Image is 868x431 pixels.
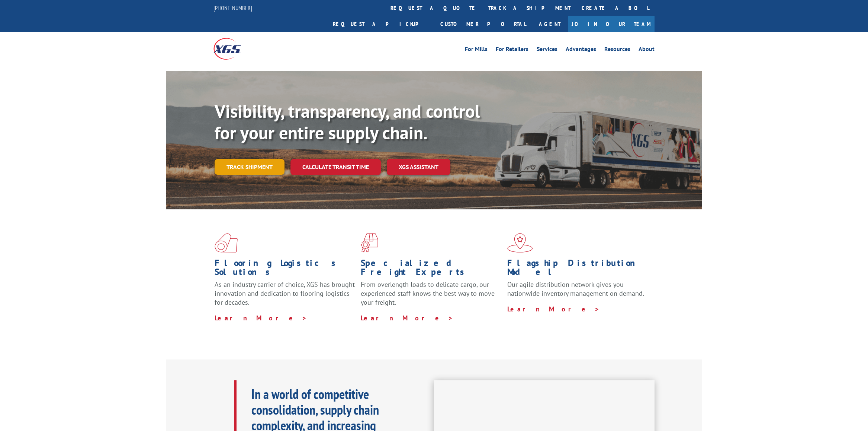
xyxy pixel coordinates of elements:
a: Calculate transit time [290,159,381,175]
img: xgs-icon-focused-on-flooring-red [361,233,378,253]
a: Join Our Team [568,16,655,32]
span: Our agile distribution network gives you nationwide inventory management on demand. [507,280,644,298]
a: About [639,46,655,54]
h1: Flagship Distribution Model [507,259,648,280]
p: From overlength loads to delicate cargo, our experienced staff knows the best way to move your fr... [361,280,501,313]
a: Advantages [566,46,596,54]
a: Agent [531,16,568,32]
a: For Mills [465,46,488,54]
h1: Specialized Freight Experts [361,259,501,280]
h1: Flooring Logistics Solutions [215,259,355,280]
a: For Retailers [496,46,528,54]
a: XGS ASSISTANT [387,159,450,175]
a: [PHONE_NUMBER] [213,4,252,12]
b: Visibility, transparency, and control for your entire supply chain. [215,99,480,144]
img: xgs-icon-flagship-distribution-model-red [507,233,533,253]
a: Learn More > [507,305,600,313]
a: Track shipment [215,159,284,175]
a: Customer Portal [435,16,531,32]
img: xgs-icon-total-supply-chain-intelligence-red [215,233,238,253]
a: Learn More > [215,314,307,322]
span: As an industry carrier of choice, XGS has brought innovation and dedication to flooring logistics... [215,280,355,307]
a: Learn More > [361,314,453,322]
a: Services [537,46,557,54]
a: Request a pickup [327,16,435,32]
a: Resources [604,46,630,54]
